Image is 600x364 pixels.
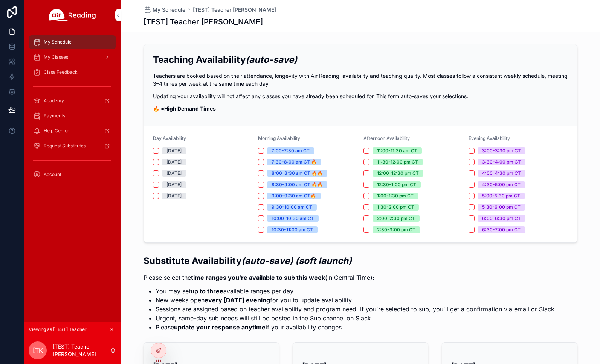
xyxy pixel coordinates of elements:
div: 11:00-11:30 am CT [377,147,417,154]
div: 12:30-1:00 pm CT [377,181,416,188]
a: Account [29,168,116,181]
div: 5:30-6:00 pm CT [482,204,521,211]
div: 9:30-10:00 am CT [272,204,312,211]
div: 12:00-12:30 pm CT [377,170,419,177]
span: Request Substitutes [44,143,86,149]
span: Evening Availability [469,135,510,141]
em: (auto-save) (soft launch) [241,255,352,266]
p: Please select the (in Central Time): [144,273,556,282]
a: Academy [29,94,116,108]
li: New weeks open for you to update availability. [156,296,556,305]
a: My Classes [29,50,116,64]
a: My Schedule [29,35,116,49]
p: [TEST] Teacher [PERSON_NAME] [53,343,110,358]
h2: Substitute Availability [144,255,556,267]
span: My Classes [44,54,68,60]
h1: [TEST] Teacher [PERSON_NAME] [144,17,263,27]
strong: update your response anytime [174,323,266,331]
div: 6:30-7:00 pm CT [482,226,521,233]
span: My Schedule [44,39,72,45]
span: My Schedule [153,6,185,14]
div: 1:00-1:30 pm CT [377,193,414,199]
span: Day Availability [153,135,186,141]
a: Payments [29,109,116,123]
a: Class Feedback [29,65,116,79]
a: Help Center [29,124,116,138]
li: Please if your availability changes. [156,323,556,332]
div: 1:30-2:00 pm CT [377,204,414,211]
span: Morning Availability [258,135,300,141]
div: 3:00-3:30 pm CT [482,147,521,154]
div: scrollable content [24,30,121,191]
strong: up to three [191,287,223,295]
strong: High Demand Times [164,105,216,112]
div: 6:00-6:30 pm CT [482,215,521,222]
div: 5:00-5:30 pm CT [482,193,520,199]
div: [DATE] [166,159,182,165]
span: Help Center [44,128,69,134]
li: Urgent, same-day sub needs will still be posted in the Sub channel on Slack. [156,314,556,323]
div: 8:00-8:30 am CT 🔥🔥 [272,170,323,177]
strong: time ranges you're available to sub this week [191,274,325,281]
div: 11:30-12:00 pm CT [377,159,418,165]
p: Teachers are booked based on their attendance, longevity with Air Reading, availability and teach... [153,72,568,88]
img: App logo [49,9,96,21]
li: You may set available ranges per day. [156,287,556,296]
div: [DATE] [166,147,182,154]
div: 2:30-3:00 pm CT [377,226,415,233]
div: 4:30-5:00 pm CT [482,181,521,188]
span: Payments [44,113,65,119]
span: Academy [44,98,64,104]
p: 🔥 = [153,105,568,112]
div: 8:30-9:00 am CT 🔥🔥 [272,181,323,188]
span: Viewing as [TEST] Teacher [29,326,87,332]
span: Afternoon Availability [363,135,410,141]
strong: every [DATE] evening [205,296,270,304]
div: 10:30-11:00 am CT [272,226,313,233]
span: Account [44,171,61,177]
a: Request Substitutes [29,139,116,153]
a: My Schedule [144,6,185,14]
h2: Teaching Availability [153,53,568,66]
div: 9:00-9:30 am CT🔥 [272,193,316,199]
li: Sessions are assigned based on teacher availability and program need. If you're selected to sub, ... [156,305,556,314]
div: 7:00-7:30 am CT [272,147,310,154]
p: Updating your availability will not affect any classes you have already been scheduled for. This ... [153,92,568,100]
div: 10:00-10:30 am CT [272,215,314,222]
div: 7:30-8:00 am CT 🔥 [272,159,317,165]
span: [TK [33,346,43,355]
div: [DATE] [166,181,182,188]
span: Class Feedback [44,69,78,75]
div: 4:00-4:30 pm CT [482,170,521,177]
a: [TEST] Teacher [PERSON_NAME] [193,6,276,14]
em: (auto-save) [246,54,297,65]
div: [DATE] [166,170,182,177]
div: 3:30-4:00 pm CT [482,159,521,165]
div: 2:00-2:30 pm CT [377,215,415,222]
div: [DATE] [166,193,182,199]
